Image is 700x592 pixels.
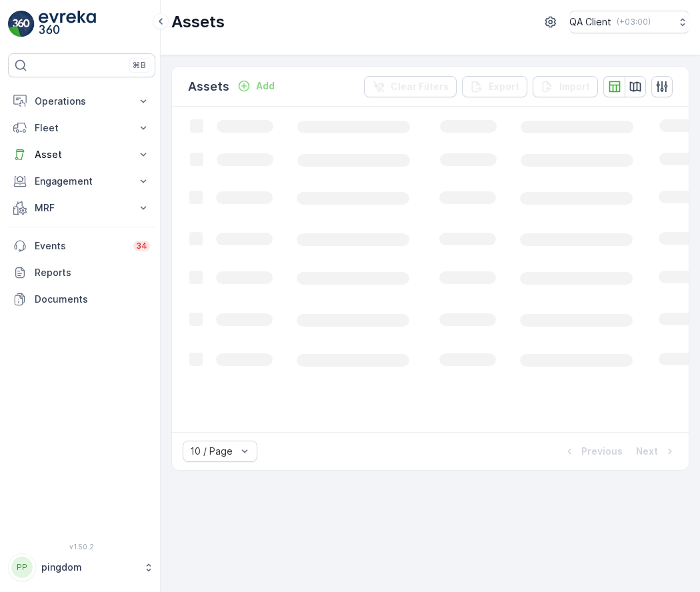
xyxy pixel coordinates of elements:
[561,443,624,459] button: Previous
[489,80,519,93] p: Export
[8,233,155,259] a: Events34
[533,76,598,97] button: Import
[8,88,155,115] button: Operations
[35,121,129,135] p: Fleet
[41,561,137,574] p: pingdom
[35,201,129,215] p: MRF
[11,557,33,578] div: PP
[636,445,658,458] p: Next
[35,175,129,188] p: Engagement
[35,266,150,279] p: Reports
[581,445,623,458] p: Previous
[133,60,146,71] p: ⌘B
[188,77,229,96] p: Assets
[569,15,611,29] p: QA Client
[8,553,155,581] button: PPpingdom
[8,141,155,168] button: Asset
[35,148,129,161] p: Asset
[559,80,590,93] p: Import
[569,11,689,33] button: QA Client(+03:00)
[171,11,225,33] p: Assets
[35,239,125,253] p: Events
[462,76,527,97] button: Export
[136,241,147,251] p: 34
[8,11,35,37] img: logo
[8,259,155,286] a: Reports
[8,115,155,141] button: Fleet
[391,80,449,93] p: Clear Filters
[8,195,155,221] button: MRF
[35,293,150,306] p: Documents
[364,76,457,97] button: Clear Filters
[39,11,96,37] img: logo_light-DOdMpM7g.png
[8,168,155,195] button: Engagement
[8,543,155,551] span: v 1.50.2
[635,443,678,459] button: Next
[8,286,155,313] a: Documents
[232,78,280,94] button: Add
[256,79,275,93] p: Add
[35,95,129,108] p: Operations
[617,17,651,27] p: ( +03:00 )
